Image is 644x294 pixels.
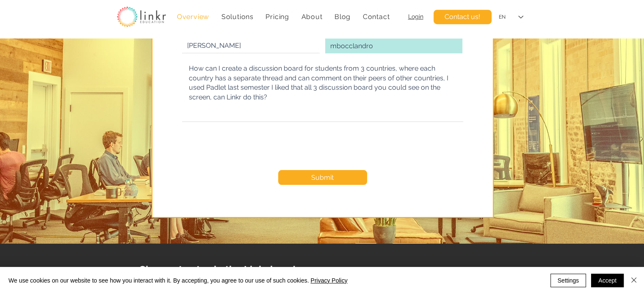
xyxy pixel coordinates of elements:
[358,8,394,25] a: Contact
[310,277,347,284] a: Privacy Policy
[330,8,355,25] a: Blog
[408,13,423,20] a: Login
[301,13,322,21] span: About
[177,13,209,21] span: Overview
[265,13,289,21] span: Pricing
[363,13,390,21] span: Contact
[325,38,462,53] input: Your email
[434,10,492,24] a: Contact us!
[591,274,624,287] button: Accept
[629,274,639,287] button: Close
[278,170,367,185] button: Submit
[273,133,372,158] iframe: reCAPTCHA
[334,13,351,21] span: Blog
[217,8,258,25] div: Solutions
[311,173,334,182] span: Submit
[173,8,214,25] a: Overview
[117,6,166,27] img: linkr_logo_transparentbg.png
[499,14,506,21] div: EN
[221,13,254,21] span: Solutions
[173,8,394,25] nav: Site
[445,12,480,22] span: Contact us!
[8,277,348,284] span: We use cookies on our website to see how you interact with it. By accepting, you agree to our use...
[139,264,296,276] span: Sign up to stay in the Linkr loop!
[261,8,293,25] a: Pricing
[182,59,463,122] textarea: How can I create a discussion board for students from 3 countries, where each country has a separ...
[629,275,639,285] img: Close
[182,38,320,53] div: main content
[297,8,327,25] div: About
[182,38,320,53] input: Your name
[493,8,529,27] div: Language Selector: English
[550,274,586,287] button: Settings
